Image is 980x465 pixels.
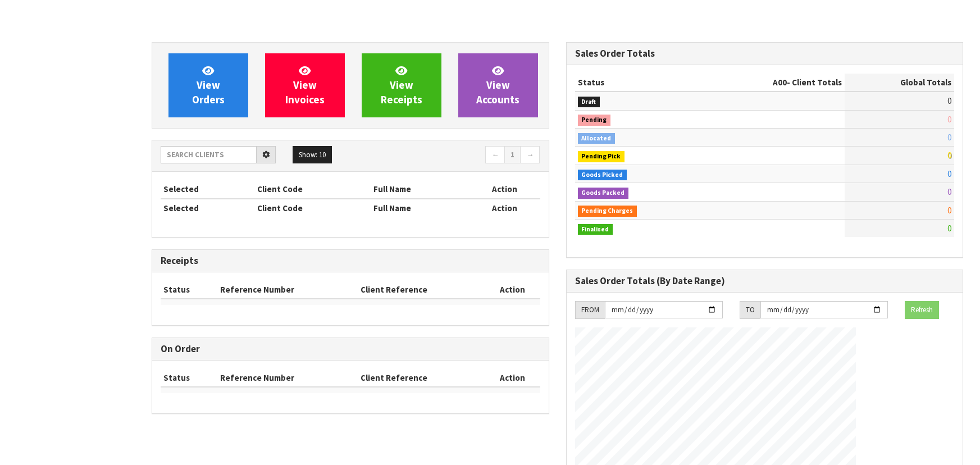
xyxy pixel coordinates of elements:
span: Allocated [578,133,616,144]
span: View Orders [192,64,225,106]
span: Pending Pick [578,151,625,162]
span: View Receipts [381,64,422,106]
th: Client Reference [358,281,486,299]
th: Full Name [371,180,470,198]
input: Search clients [161,146,257,163]
span: 0 [947,168,951,179]
span: 0 [947,95,951,106]
span: 0 [947,223,951,234]
span: Draft [578,97,600,108]
th: Status [161,281,217,299]
a: ViewAccounts [458,53,538,117]
th: Action [470,180,540,198]
th: Reference Number [217,369,358,387]
a: ViewOrders [168,53,248,117]
h3: Sales Order Totals (By Date Range) [575,276,955,286]
span: 0 [947,150,951,161]
nav: Page navigation [359,146,540,166]
a: 1 [504,146,521,164]
span: Finalised [578,224,613,235]
th: Global Totals [845,74,954,92]
th: Client Code [254,180,371,198]
th: Full Name [371,199,470,217]
span: 0 [947,186,951,197]
th: Action [485,281,540,299]
a: ← [485,146,505,164]
span: Goods Packed [578,188,629,199]
div: FROM [575,301,605,319]
span: A00 [773,77,787,88]
th: Status [575,74,700,92]
button: Refresh [905,301,939,319]
th: Client Code [254,199,371,217]
button: Show: 10 [293,146,332,164]
span: 0 [947,114,951,125]
h3: Receipts [161,256,540,266]
h3: Sales Order Totals [575,48,955,59]
th: Client Reference [358,369,486,387]
span: View Accounts [476,64,519,106]
h3: On Order [161,344,540,354]
span: View Invoices [285,64,325,106]
div: TO [740,301,760,319]
a: → [520,146,540,164]
span: 0 [947,132,951,143]
span: Goods Picked [578,170,627,181]
th: Selected [161,199,254,217]
th: - Client Totals [700,74,845,92]
th: Status [161,369,217,387]
th: Reference Number [217,281,358,299]
th: Action [485,369,540,387]
span: Pending [578,115,611,126]
a: ViewInvoices [265,53,345,117]
th: Action [470,199,540,217]
a: ViewReceipts [362,53,441,117]
th: Selected [161,180,254,198]
span: 0 [947,205,951,216]
span: Pending Charges [578,206,637,217]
